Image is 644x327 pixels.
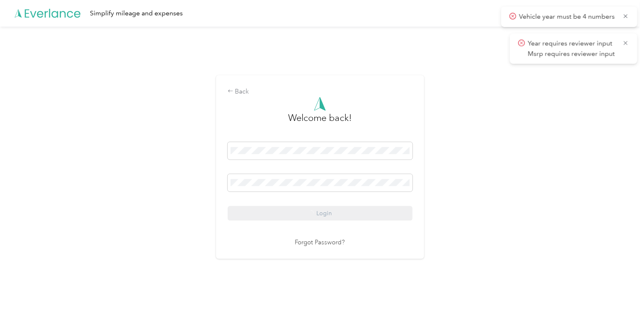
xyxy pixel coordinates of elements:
[295,238,345,248] a: Forgot Password?
[228,87,413,97] div: Back
[597,280,644,327] iframe: Everlance-gr Chat Button Frame
[288,111,352,133] h3: greeting
[519,12,617,22] p: Vehicle year must be 4 numbers
[90,8,183,19] div: Simplify mileage and expenses
[528,38,617,59] p: Year requires reviewer input Msrp requires reviewer input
